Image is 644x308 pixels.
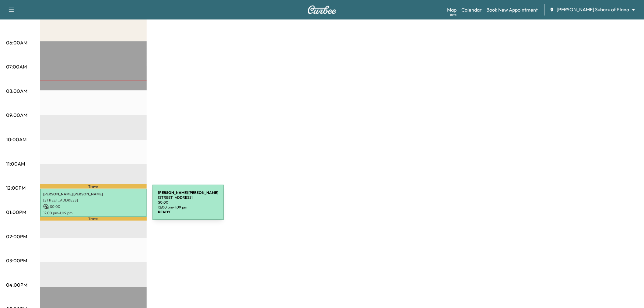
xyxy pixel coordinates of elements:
p: 02:00PM [6,233,27,240]
p: 04:00PM [6,281,27,289]
p: 10:00AM [6,136,26,143]
p: 11:00AM [6,160,25,167]
p: Travel [40,217,147,221]
a: MapBeta [447,6,457,13]
p: Travel [40,184,147,189]
p: 09:00AM [6,111,27,119]
a: Calendar [461,6,482,13]
p: [PERSON_NAME] [PERSON_NAME] [43,192,144,197]
p: 08:00AM [6,87,27,95]
a: Book New Appointment [487,6,538,13]
p: [STREET_ADDRESS] [43,198,144,203]
img: Curbee Logo [307,5,337,14]
p: $ 0.00 [43,204,144,209]
p: 12:00PM [6,184,26,191]
p: 01:00PM [6,208,26,216]
div: Beta [450,12,457,17]
p: 07:00AM [6,63,27,70]
p: 12:00 pm - 1:09 pm [43,211,144,215]
span: [PERSON_NAME] Subaru of Plano [557,6,629,13]
p: 06:00AM [6,39,27,46]
p: 03:00PM [6,257,27,264]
